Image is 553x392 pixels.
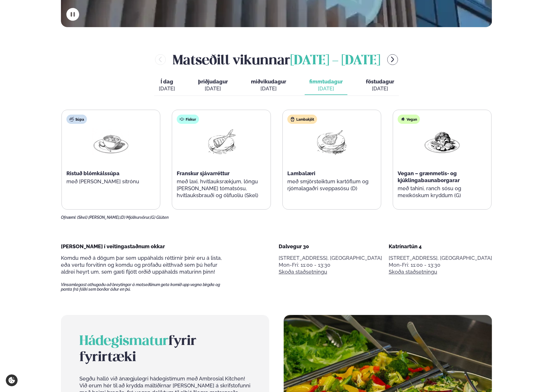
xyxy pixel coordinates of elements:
span: (Skel) [PERSON_NAME], [77,215,120,220]
span: Hádegismatur [79,335,168,348]
span: Komdu með á dögum þar sem uppáhalds réttirnir þínir eru á lista, eða vertu forvitinn og komdu og ... [61,255,222,275]
span: (D) Mjólkurvörur, [120,215,150,220]
div: Lambakjöt [287,115,317,124]
img: Vegan.png [424,128,461,155]
img: Lamb.svg [290,117,295,122]
div: Fiskur [177,115,199,124]
button: miðvikudagur [DATE] [246,76,291,95]
span: fimmtudagur [309,79,343,85]
span: Lambalæri [287,170,315,176]
span: Ofnæmi: [61,215,76,220]
img: Lamb-Meat.png [313,128,350,155]
p: [STREET_ADDRESS], [GEOGRAPHIC_DATA] [389,255,492,262]
button: menu-btn-left [155,54,166,65]
div: Vegan [398,115,420,124]
span: Vinsamlegast athugaðu að breytingar á matseðlinum geta komið upp vegna birgða og panta frá fólki ... [61,282,230,292]
span: [DATE] - [DATE] [290,55,380,67]
h2: Matseðill vikunnar [173,50,380,69]
img: Fish.png [203,128,240,155]
button: þriðjudagur [DATE] [193,76,232,95]
div: Mon-Fri: 11:00 - 13:30 [389,262,492,268]
span: miðvikudagur [251,79,286,85]
a: Skoða staðsetningu [279,268,327,275]
span: [PERSON_NAME] í veitingastaðnum okkar [61,243,165,249]
p: með smjörsteiktum kartöflum og rjómalagaðri sveppasósu (D) [287,178,376,192]
button: fimmtudagur [DATE] [305,76,347,95]
div: [DATE] [198,85,228,92]
button: Í dag [DATE] [154,76,180,95]
span: Vegan – grænmetis- og kjúklingabaunaborgarar [398,170,460,183]
div: [DATE] [366,85,394,92]
img: Soup.png [92,128,129,155]
h2: fyrir fyrirtæki [79,333,251,366]
span: (G) Glúten [150,215,169,220]
span: Franskur sjávarréttur [177,170,230,176]
a: Skoða staðsetningu [389,268,437,275]
div: [DATE] [309,85,343,92]
img: fish.svg [180,117,184,122]
p: með laxi, hvítlauksrækjum, löngu [PERSON_NAME] tómatsósu, hvítlauksbrauði og ólífuolíu (Skel) [177,178,266,199]
span: þriðjudagur [198,79,228,85]
div: Katrínartún 4 [389,243,492,250]
div: Mon-Fri: 11:00 - 13:30 [279,262,382,268]
p: með tahini, ranch sósu og mexíkóskum kryddum (G) [398,185,487,199]
a: Cookie settings [6,374,18,386]
div: Dalvegur 30 [279,243,382,250]
img: soup.svg [69,117,74,122]
span: Ristuð blómkálssúpa [66,170,120,176]
img: Vegan.svg [401,117,405,122]
div: [DATE] [251,85,286,92]
span: Í dag [159,78,175,85]
span: föstudagur [366,79,394,85]
button: menu-btn-right [387,54,398,65]
p: [STREET_ADDRESS], [GEOGRAPHIC_DATA] [279,255,382,262]
div: Súpa [66,115,87,124]
p: með [PERSON_NAME] sítrónu [66,178,155,185]
div: [DATE] [159,85,175,92]
button: föstudagur [DATE] [361,76,399,95]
